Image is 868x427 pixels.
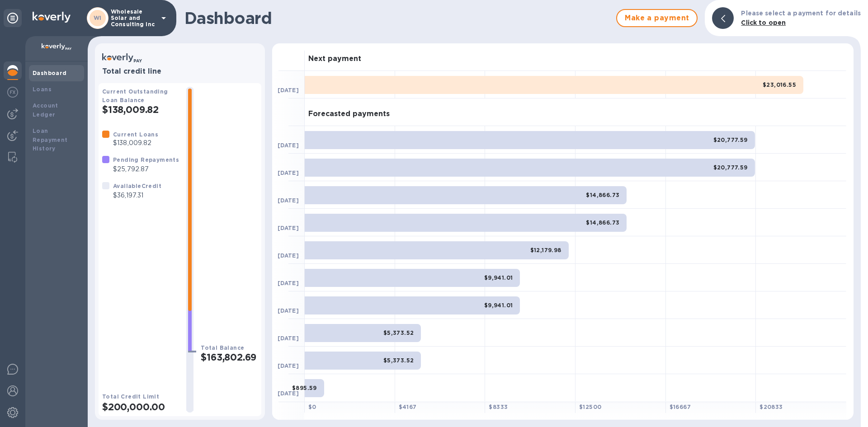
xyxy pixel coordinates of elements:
[586,192,619,198] b: $14,866.73
[102,104,179,115] h2: $138,009.82
[530,247,561,253] b: $12,179.98
[111,9,156,28] p: Wholesale Solar and Consulting Inc
[278,335,299,342] b: [DATE]
[713,136,748,143] b: $20,777.59
[102,88,168,103] b: Current Outstanding Loan Balance
[201,352,258,363] h2: $163,802.69
[278,169,299,176] b: [DATE]
[33,102,58,118] b: Account Ledger
[308,404,316,410] b: $ 0
[763,81,796,88] b: $23,016.55
[484,274,513,281] b: $9,941.01
[308,110,390,118] h3: Forecasted payments
[278,142,299,149] b: [DATE]
[113,156,179,163] b: Pending Repayments
[278,252,299,259] b: [DATE]
[383,357,414,364] b: $5,373.52
[94,14,102,21] b: WI
[383,329,414,336] b: $5,373.52
[484,302,513,309] b: $9,941.01
[713,164,748,171] b: $20,777.59
[616,9,698,27] button: Make a payment
[278,197,299,204] b: [DATE]
[33,70,67,76] b: Dashboard
[33,127,68,152] b: Loan Repayment History
[624,13,689,23] span: Make a payment
[278,225,299,231] b: [DATE]
[308,55,361,63] h3: Next payment
[102,67,258,76] h3: Total credit line
[113,191,161,200] p: $36,197.31
[113,183,161,189] b: Available Credit
[113,131,158,138] b: Current Loans
[102,393,159,400] b: Total Credit Limit
[184,9,612,28] h1: Dashboard
[670,404,691,410] b: $ 16667
[741,19,786,26] b: Click to open
[33,12,71,23] img: Logo
[4,9,22,27] div: Unpin categories
[33,86,52,93] b: Loans
[278,307,299,314] b: [DATE]
[278,87,299,94] b: [DATE]
[201,344,244,351] b: Total Balance
[586,219,619,226] b: $14,866.73
[741,9,861,17] b: Please select a payment for details
[278,390,299,397] b: [DATE]
[292,385,317,391] b: $895.59
[489,404,508,410] b: $ 8333
[579,404,601,410] b: $ 12500
[102,401,179,413] h2: $200,000.00
[7,87,18,98] img: Foreign exchange
[278,280,299,286] b: [DATE]
[113,138,158,148] p: $138,009.82
[278,362,299,369] b: [DATE]
[759,404,783,410] b: $ 20833
[113,164,179,174] p: $25,792.87
[399,404,417,410] b: $ 4167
